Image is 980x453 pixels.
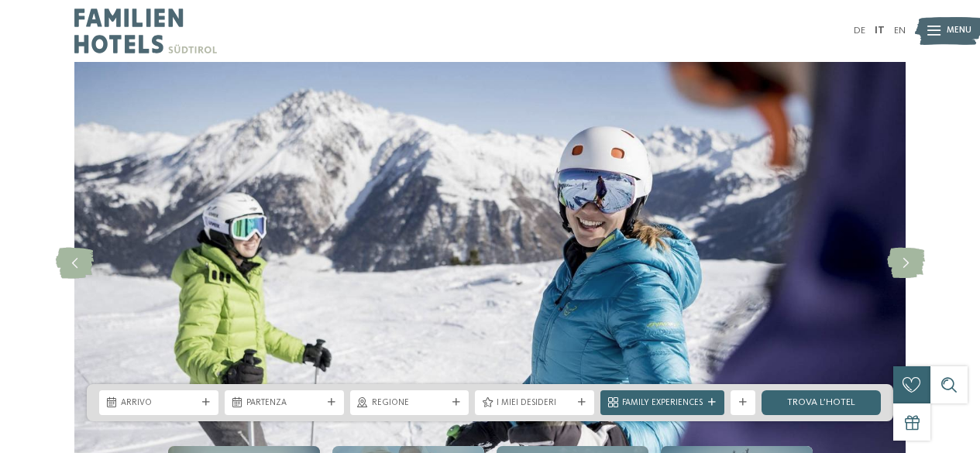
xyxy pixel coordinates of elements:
[762,390,881,415] a: trova l’hotel
[894,26,906,36] a: EN
[947,25,971,37] span: Menu
[121,397,197,410] span: Arrivo
[372,397,448,410] span: Regione
[246,397,322,410] span: Partenza
[497,397,573,410] span: I miei desideri
[622,397,703,410] span: Family Experiences
[875,26,885,36] a: IT
[854,26,865,36] a: DE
